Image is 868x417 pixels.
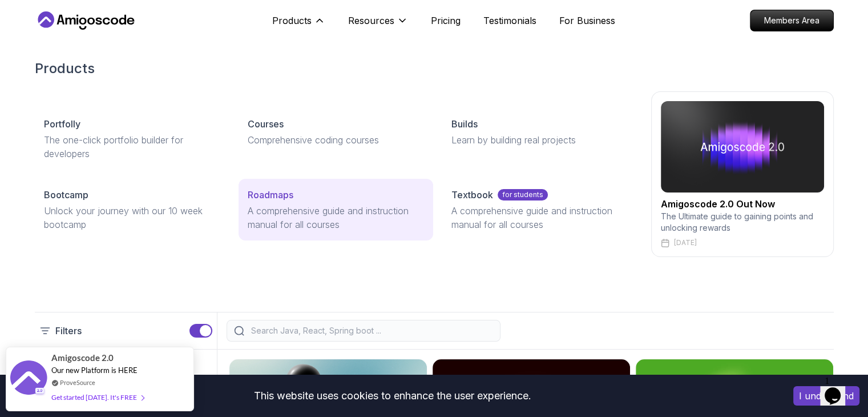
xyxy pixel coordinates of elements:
a: Textbookfor studentsA comprehensive guide and instruction manual for all courses [442,179,637,240]
input: Search Java, React, Spring boot ... [249,325,493,336]
p: Bootcamp [44,188,88,202]
a: BuildsLearn by building real projects [442,108,637,156]
button: Accept cookies [793,386,859,406]
p: The one-click portfolio builder for developers [44,133,220,161]
p: Roadmaps [248,188,293,202]
a: RoadmapsA comprehensive guide and instruction manual for all courses [239,179,433,240]
a: For Business [559,14,615,27]
p: A comprehensive guide and instruction manual for all courses [248,204,424,231]
div: This website uses cookies to enhance the user experience. [9,383,776,408]
a: PortfollyThe one-click portfolio builder for developers [35,108,229,170]
p: Products [272,14,312,27]
p: Resources [348,14,394,27]
p: Members Area [750,10,833,31]
p: Unlock your journey with our 10 week bootcamp [44,204,220,231]
p: Builds [451,117,478,131]
a: Pricing [431,14,461,27]
p: Courses [248,117,284,131]
h2: Amigoscode 2.0 Out Now [661,197,824,211]
div: Get started [DATE]. It's FREE [51,391,144,404]
p: Learn by building real projects [451,133,628,147]
p: Textbook [451,188,493,202]
p: A comprehensive guide and instruction manual for all courses [451,204,628,231]
button: Resources [348,14,408,37]
p: Portfolly [44,117,80,131]
img: provesource social proof notification image [10,360,47,398]
p: [DATE] [674,238,697,247]
img: amigoscode 2.0 [661,101,824,193]
h2: Products [35,59,834,78]
p: The Ultimate guide to gaining points and unlocking rewards [661,211,824,234]
a: BootcampUnlock your journey with our 10 week bootcamp [35,179,229,240]
a: ProveSource [60,378,95,387]
p: Filters [55,324,82,338]
a: amigoscode 2.0Amigoscode 2.0 Out NowThe Ultimate guide to gaining points and unlocking rewards[DATE] [651,91,834,257]
a: CoursesComprehensive coding courses [239,108,433,156]
button: Products [272,14,325,37]
a: Testimonials [483,14,536,27]
p: Comprehensive coding courses [248,133,424,147]
p: for students [498,189,548,201]
span: Amigoscode 2.0 [51,351,114,364]
iframe: chat widget [820,371,857,406]
a: Members Area [750,10,834,31]
span: Our new Platform is HERE [51,366,138,375]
